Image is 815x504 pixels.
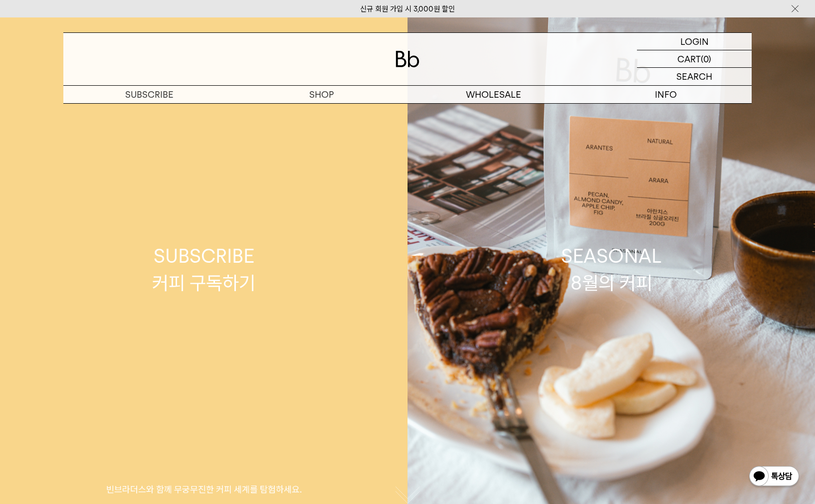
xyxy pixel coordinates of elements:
a: LOGIN [637,33,752,50]
a: SUBSCRIBE [63,86,235,103]
p: INFO [580,86,752,103]
img: 로고 [396,51,419,67]
p: WHOLESALE [407,86,580,103]
a: SHOP [235,86,407,103]
img: 카카오톡 채널 1:1 채팅 버튼 [748,465,800,489]
a: CART (0) [637,50,752,68]
a: 신규 회원 가입 시 3,000원 할인 [360,4,455,13]
p: LOGIN [680,33,709,50]
p: (0) [701,50,711,67]
p: SEARCH [676,68,712,85]
p: CART [677,50,701,67]
div: SEASONAL 8월의 커피 [561,243,662,296]
div: SUBSCRIBE 커피 구독하기 [152,243,255,296]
